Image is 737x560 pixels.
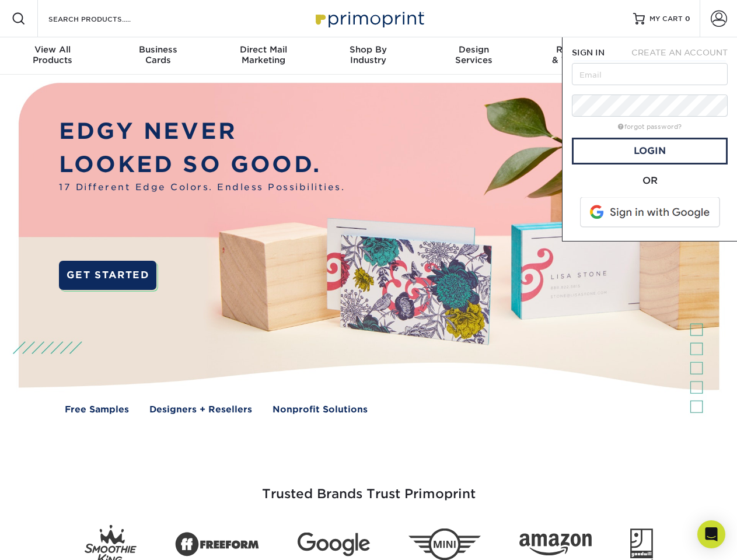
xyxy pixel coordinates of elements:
a: Direct MailMarketing [211,37,316,75]
img: Amazon [519,534,592,556]
a: Login [572,138,728,164]
h3: Trusted Brands Trust Primoprint [27,459,710,516]
input: SEARCH PRODUCTS..... [47,12,161,26]
div: OR [572,174,728,188]
a: Shop ByIndustry [316,37,421,75]
span: 17 Different Edge Colors. Endless Possibilities. [59,181,345,194]
a: forgot password? [618,123,682,131]
a: GET STARTED [59,261,156,290]
div: Industry [316,44,421,65]
span: SIGN IN [572,48,605,57]
a: DesignServices [421,37,526,75]
img: Primoprint [310,6,427,31]
span: CREATE AN ACCOUNT [631,48,728,57]
div: Cards [105,44,210,65]
a: Designers + Resellers [149,403,252,416]
div: & Templates [526,44,631,65]
div: Services [421,44,526,65]
span: Shop By [316,44,421,55]
span: Resources [526,44,631,55]
span: Design [421,44,526,55]
a: Resources& Templates [526,37,631,75]
img: Google [298,533,370,556]
span: Business [105,44,210,55]
p: EDGY NEVER [59,115,345,148]
input: Email [572,63,728,85]
a: BusinessCards [105,37,210,75]
a: Free Samples [65,403,129,416]
a: Nonprofit Solutions [273,403,368,416]
p: LOOKED SO GOOD. [59,148,345,181]
span: MY CART [649,14,683,24]
img: Goodwill [630,528,653,560]
span: Direct Mail [211,44,316,55]
div: Open Intercom Messenger [697,520,725,548]
div: Marketing [211,44,316,65]
span: 0 [685,15,690,23]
